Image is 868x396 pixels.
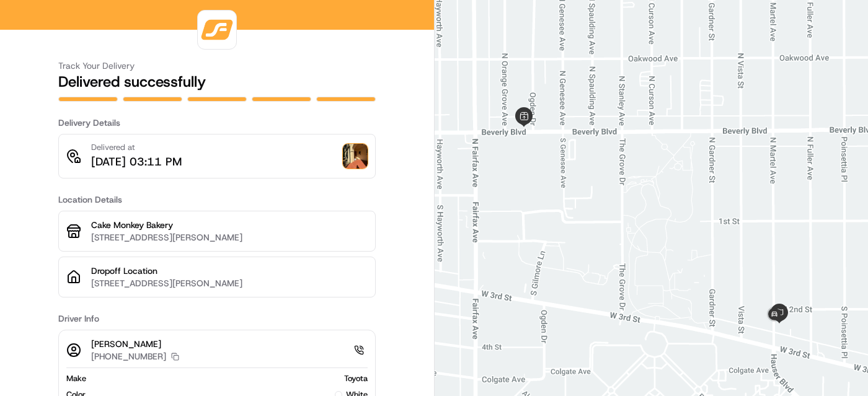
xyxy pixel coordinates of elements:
[91,350,166,363] p: [PHONE_NUMBER]
[344,373,368,384] span: Toyota
[343,144,368,169] img: photo_proof_of_delivery image
[91,338,179,350] p: [PERSON_NAME]
[58,312,376,325] h3: Driver Info
[91,277,368,289] p: [STREET_ADDRESS][PERSON_NAME]
[58,72,376,92] h2: Delivered successfully
[66,373,86,384] span: Make
[91,219,368,231] p: Cake Monkey Bakery
[91,153,182,170] p: [DATE] 03:11 PM
[58,193,376,206] h3: Location Details
[58,59,376,72] h3: Track Your Delivery
[91,231,368,244] p: [STREET_ADDRESS][PERSON_NAME]
[58,117,376,129] h3: Delivery Details
[91,265,368,277] p: Dropoff Location
[200,13,234,46] img: logo-public_tracking_screen-VNDR-1688417501853.png
[91,142,182,153] p: Delivered at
